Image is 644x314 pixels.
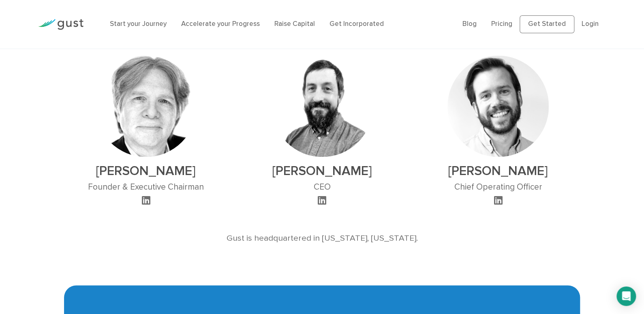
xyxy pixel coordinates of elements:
h3: Chief Operating Officer [447,182,549,192]
h3: CEO [272,182,373,192]
a: Get Started [520,15,574,33]
h3: Founder & Executive Chairman [88,182,204,192]
img: David Rose [95,56,197,157]
a: Pricing [491,20,512,28]
a: Blog [462,20,477,28]
a: Accelerate your Progress [181,20,259,28]
h2: [PERSON_NAME] [88,163,204,179]
img: Gust Logo [38,19,83,30]
a: Start your Journey [109,20,166,28]
a: Login [582,20,599,28]
h2: [PERSON_NAME] [272,163,373,179]
img: Peter Swan [272,56,373,157]
a: Raise Capital [274,20,315,28]
img: Ryan Nash [447,56,549,157]
div: Open Intercom Messenger [616,286,636,306]
h2: [PERSON_NAME] [447,163,549,179]
a: Get Incorporated [329,20,383,28]
p: Gust is headquartered in [US_STATE], [US_STATE]. [83,232,561,244]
